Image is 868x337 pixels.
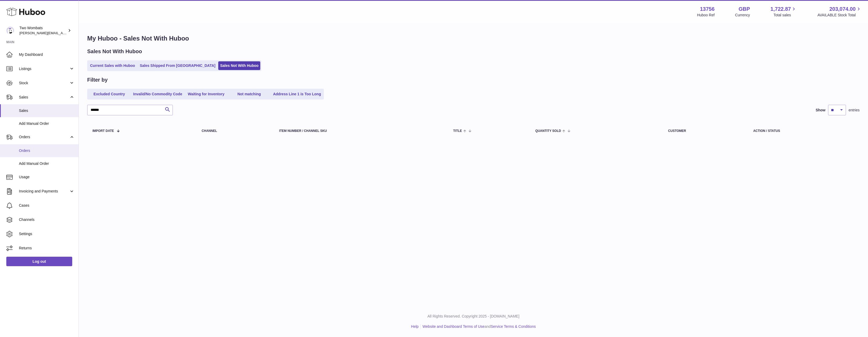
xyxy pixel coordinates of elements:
[6,257,72,266] a: Log out
[535,129,561,133] span: Quantity Sold
[753,129,854,133] div: Action / Status
[491,324,536,329] a: Service Terms & Conditions
[138,61,217,70] a: Sales Shipped From [GEOGRAPHIC_DATA]
[739,6,750,13] strong: GBP
[87,48,142,55] h2: Sales Not With Huboo
[131,90,184,98] a: Invalid/No Commodity Code
[816,108,825,113] label: Show
[421,324,536,329] li: and
[817,6,862,18] a: 203,074.00 AVAILABLE Stock Total
[411,324,419,329] a: Help
[19,203,75,208] span: Cases
[19,52,75,57] span: My Dashboard
[19,189,69,194] span: Invoicing and Payments
[19,95,69,100] span: Sales
[87,76,108,83] h2: Filter by
[19,26,67,36] div: Two Wombats
[453,129,462,133] span: Title
[88,61,137,70] a: Current Sales with Huboo
[218,61,260,70] a: Sales Not With Huboo
[19,121,75,126] span: Add Manual Order
[202,129,269,133] div: Channel
[771,6,797,18] a: 1,722.87 Total sales
[19,246,75,251] span: Returns
[697,13,715,18] div: Huboo Ref
[19,31,105,35] span: [PERSON_NAME][EMAIL_ADDRESS][DOMAIN_NAME]
[92,129,114,133] span: Import date
[771,6,791,13] span: 1,722.87
[773,13,797,18] span: Total sales
[817,13,862,18] span: AVAILABLE Stock Total
[423,324,485,329] a: Website and Dashboard Terms of Use
[700,6,715,13] strong: 13756
[19,217,75,222] span: Channels
[271,90,323,98] a: Address Line 1 is Too Long
[735,13,750,18] div: Currency
[829,6,856,13] span: 203,074.00
[185,90,227,98] a: Waiting for Inventory
[19,161,75,166] span: Add Manual Order
[19,81,69,86] span: Stock
[88,90,130,98] a: Excluded Country
[87,34,860,43] h1: My Huboo - Sales Not With Huboo
[279,129,443,133] div: Item Number / Channel SKU
[849,108,860,113] span: entries
[83,314,864,319] p: All Rights Reserved. Copyright 2025 - [DOMAIN_NAME]
[668,129,743,133] div: Customer
[19,231,75,236] span: Settings
[6,27,14,34] img: alan@twowombats.com
[19,148,75,153] span: Orders
[228,90,270,98] a: Not matching
[19,66,69,71] span: Listings
[19,135,69,140] span: Orders
[19,108,75,113] span: Sales
[19,175,75,180] span: Usage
